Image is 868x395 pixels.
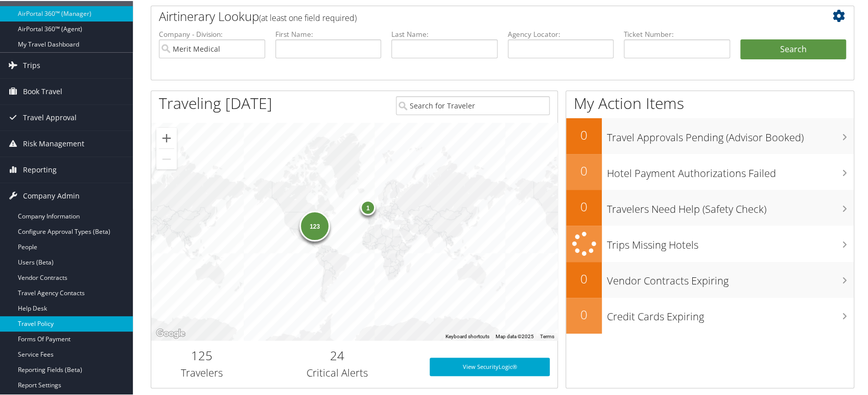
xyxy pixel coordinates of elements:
[156,127,177,147] button: Zoom in
[566,297,854,333] a: 0Credit Cards Expiring
[566,92,854,113] h1: My Action Items
[159,365,245,379] h3: Travelers
[566,153,854,189] a: 0Hotel Payment Authorizations Failed
[566,125,602,143] h2: 0
[607,303,854,323] h3: Credit Cards Expiring
[159,7,787,24] h2: Airtinerary Lookup
[607,196,854,215] h3: Travelers Need Help (Safety Check)
[261,346,414,363] h2: 24
[445,332,489,339] button: Keyboard shortcuts
[159,92,272,113] h1: Traveling [DATE]
[607,232,854,251] h3: Trips Missing Hotels
[430,357,550,375] a: View SecurityLogic®
[566,189,854,225] a: 0Travelers Need Help (Safety Check)
[566,305,602,322] h2: 0
[259,11,357,23] span: (at least one field required)
[154,326,187,339] img: Google
[607,160,854,180] h3: Hotel Payment Authorizations Failed
[154,326,187,339] a: Open this area in Google Maps (opens a new window)
[566,117,854,153] a: 0Travel Approvals Pending (Advisor Booked)
[159,28,265,38] label: Company - Division:
[624,28,730,38] label: Ticket Number:
[566,161,602,179] h2: 0
[496,333,534,338] span: Map data ©2025
[396,95,550,114] input: Search for Traveler
[23,156,57,182] span: Reporting
[275,28,382,38] label: First Name:
[740,38,847,59] button: Search
[566,225,854,261] a: Trips Missing Hotels
[300,210,331,240] div: 123
[23,182,80,208] span: Company Admin
[607,124,854,144] h3: Travel Approvals Pending (Advisor Booked)
[566,197,602,214] h2: 0
[23,104,77,129] span: Travel Approval
[508,28,614,38] label: Agency Locator:
[540,333,554,338] a: Terms (opens in new tab)
[23,130,84,156] span: Risk Management
[261,365,414,379] h3: Critical Alerts
[566,269,602,287] h2: 0
[156,148,177,168] button: Zoom out
[607,268,854,287] h3: Vendor Contracts Expiring
[23,52,40,77] span: Trips
[361,199,376,214] div: 1
[566,261,854,297] a: 0Vendor Contracts Expiring
[391,28,498,38] label: Last Name:
[159,346,245,363] h2: 125
[23,78,62,103] span: Book Travel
